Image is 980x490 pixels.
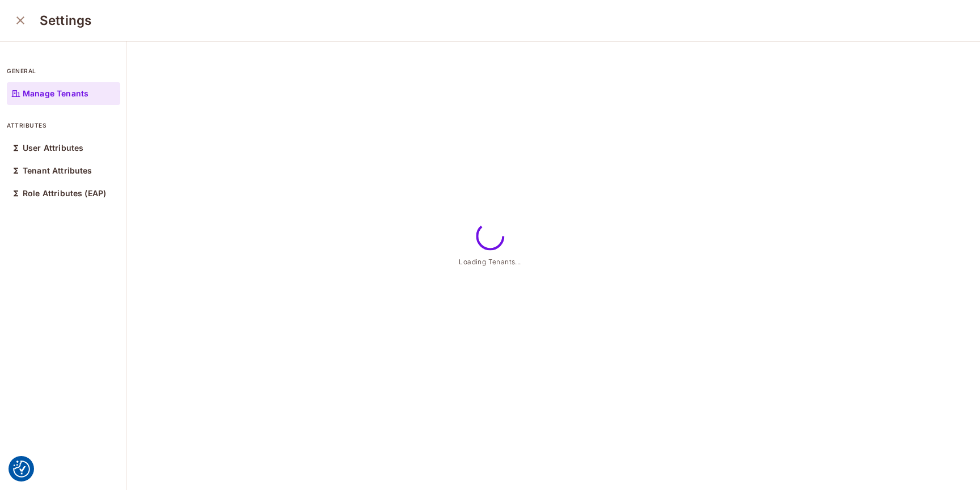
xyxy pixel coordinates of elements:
p: general [7,66,120,75]
p: User Attributes [23,143,83,153]
p: Tenant Attributes [23,166,92,175]
p: Manage Tenants [23,89,88,98]
img: Revisit consent button [13,461,30,478]
span: Loading Tenants... [459,257,521,266]
button: close [9,9,32,32]
p: attributes [7,121,120,130]
p: Role Attributes (EAP) [23,189,106,198]
h3: Settings [40,12,91,28]
button: Consent Preferences [13,461,30,478]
